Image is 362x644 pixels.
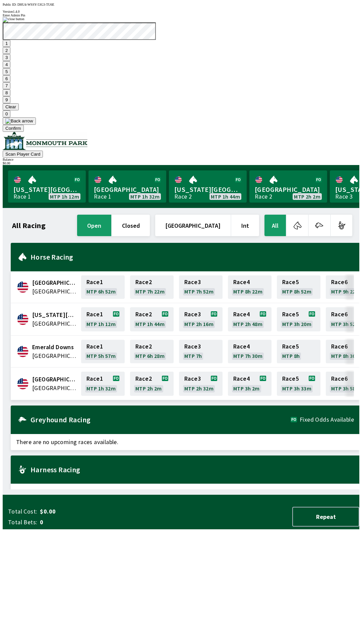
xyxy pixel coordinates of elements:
span: Canterbury Park [32,278,77,287]
span: Race 1 [86,376,103,381]
button: Confirm [3,125,24,132]
span: MTP 2h 2m [135,386,162,391]
img: Back arrow [5,118,33,124]
a: Race2MTP 6h 28m [130,340,174,363]
span: MTP 1h 44m [135,321,165,327]
button: 3 [3,54,10,61]
span: Race 6 [331,344,348,349]
button: 5 [3,68,10,75]
span: MTP 3h 20m [282,321,311,327]
span: MTP 1h 32m [86,386,116,391]
span: MTP 1h 12m [86,321,116,327]
div: Balance [3,158,359,161]
span: MTP 2h 32m [184,386,214,391]
span: MTP 3h 2m [233,386,260,391]
span: MTP 3h 58m [331,386,360,391]
span: Race 4 [233,279,250,285]
span: Total Cost: [8,507,37,516]
span: There are no upcoming races available. [11,434,359,450]
span: Race 2 [135,344,152,349]
span: MTP 8h [282,353,300,359]
span: Repeat [298,513,353,521]
a: [GEOGRAPHIC_DATA]Race 2MTP 2h 2m [249,170,327,203]
span: 0 [40,518,145,526]
span: Race 3 [184,344,201,349]
div: Race 3 [335,194,353,199]
button: 7 [3,82,10,89]
span: $0.00 [40,507,145,516]
span: Total Bets: [8,518,37,526]
span: Race 3 [184,376,201,381]
a: Race4MTP 2h 48m [228,307,271,331]
img: venue logo [3,132,87,150]
a: Race5MTP 3h 20m [277,307,320,331]
span: MTP 8h 30m [331,353,360,359]
span: MTP 8h 52m [282,289,311,294]
a: Race4MTP 7h 30m [228,340,271,363]
a: Race5MTP 3h 33m [277,372,320,396]
button: 1 [3,40,10,47]
span: MTP 7h 22m [135,289,165,294]
span: United States [32,384,77,392]
span: Race 2 [135,376,152,381]
a: Race1MTP 6h 52m [81,275,125,299]
a: Race4MTP 3h 2m [228,372,271,396]
span: Race 6 [331,376,348,381]
button: 6 [3,75,10,82]
span: MTP 7h 30m [233,353,262,359]
span: MTP 7h 52m [184,289,214,294]
span: MTP 1h 32m [130,194,160,199]
span: United States [32,319,77,328]
span: Race 2 [135,312,152,317]
a: Race1MTP 1h 12m [81,307,125,331]
span: Race 5 [282,376,299,381]
span: MTP 9h 22m [331,289,360,294]
span: MTP 1h 44m [211,194,240,199]
span: Race 2 [135,279,152,285]
span: [GEOGRAPHIC_DATA] [94,185,161,194]
span: MTP 8h 22m [233,289,262,294]
button: 2 [3,47,10,54]
span: Race 4 [233,312,250,317]
h2: Horse Racing [31,254,354,260]
span: Race 1 [86,312,103,317]
h2: Harness Racing [31,467,354,472]
button: open [77,215,111,236]
span: [US_STATE][GEOGRAPHIC_DATA] [13,185,80,194]
a: [US_STATE][GEOGRAPHIC_DATA]Race 2MTP 1h 44m [169,170,247,203]
img: close button [3,17,24,22]
span: Race 5 [282,312,299,317]
button: 4 [3,61,10,68]
button: Scan Player Card [3,151,43,158]
a: Race3MTP 2h 32m [179,372,223,396]
a: Race3MTP 7h [179,340,223,363]
span: There are no upcoming races available. [11,484,359,500]
span: MTP 3h 33m [282,386,311,391]
a: Race3MTP 2h 16m [179,307,223,331]
button: 0 [3,110,10,117]
a: Race1MTP 5h 57m [81,340,125,363]
button: Int [231,215,259,236]
span: Race 5 [282,344,299,349]
span: Race 5 [282,279,299,285]
span: Race 3 [184,312,201,317]
a: Race1MTP 1h 32m [81,372,125,396]
a: Race5MTP 8h 52m [277,275,320,299]
button: [GEOGRAPHIC_DATA] [155,215,231,236]
span: Fixed Odds Available [300,417,354,422]
button: 8 [3,89,10,96]
span: MTP 6h 28m [135,353,165,359]
span: Race 1 [86,279,103,285]
span: MTP 1h 12m [50,194,79,199]
div: Enter Admin Pin [3,13,359,17]
span: MTP 7h [184,353,202,359]
button: Repeat [292,507,359,527]
div: Race 2 [174,194,192,199]
span: DHU4-WSSY-53G3-TU6E [17,3,54,6]
button: All [264,215,286,236]
span: Monmouth Park [32,375,77,384]
a: [GEOGRAPHIC_DATA]Race 1MTP 1h 32m [88,170,166,203]
span: Race 3 [184,279,201,285]
button: 9 [3,96,10,103]
span: MTP 3h 52m [331,321,360,327]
